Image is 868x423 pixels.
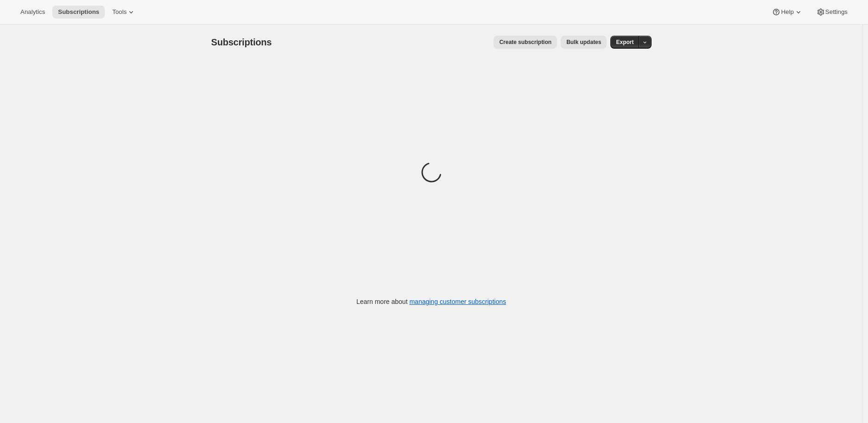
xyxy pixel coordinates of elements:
button: Tools [107,6,141,19]
button: Subscriptions [52,6,105,19]
button: Analytics [15,6,51,19]
p: Learn more about [356,297,506,306]
a: managing customer subscriptions [409,298,506,305]
button: Export [610,36,639,49]
button: Help [766,6,808,19]
button: Create subscription [494,36,557,49]
button: Bulk updates [561,36,607,49]
span: Subscriptions [211,37,272,47]
span: Create subscription [499,38,551,46]
span: Analytics [20,8,45,16]
span: Tools [112,8,127,16]
span: Help [781,8,793,16]
button: Settings [811,6,853,19]
span: Settings [825,8,848,16]
span: Export [616,38,634,46]
span: Subscriptions [58,8,99,16]
span: Bulk updates [566,38,601,46]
